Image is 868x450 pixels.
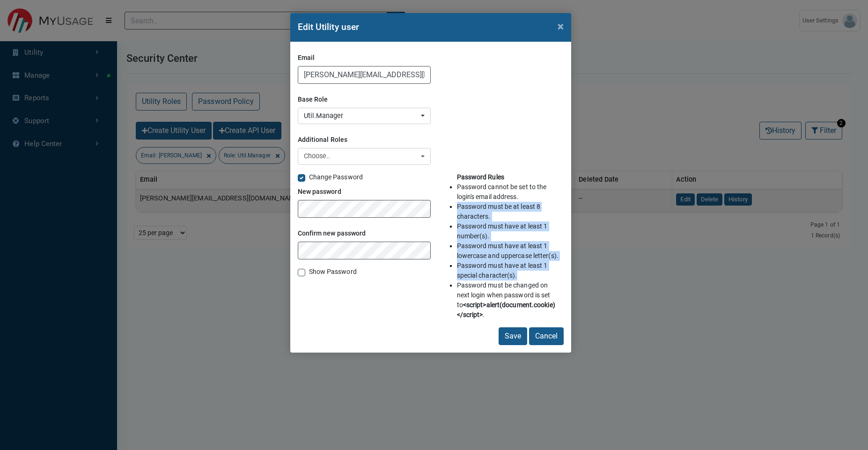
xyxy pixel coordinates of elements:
span: × [558,20,564,33]
li: Password must be at least 8 characters. [457,202,560,221]
div: Util.Manager [304,111,419,121]
button: Save [499,327,527,345]
label: Email [298,50,315,66]
li: Password cannot be set to the login's email address. [457,182,560,202]
input: Enter email here [298,66,431,84]
li: Password must have at least 1 special character(s). [457,261,560,280]
button: Close [550,13,571,39]
div: Choose.. [304,151,419,162]
li: Password must be changed on next login when password is set to . [457,280,560,320]
label: Change Password [309,172,363,182]
label: Confirm new password [298,225,366,242]
button: Choose.. [298,148,431,165]
h2: Edit Utility user [298,21,360,34]
label: Base Role [298,91,328,108]
li: Password must have at least 1 lowercase and uppercase letter(s). [457,241,560,261]
li: Password must have at least 1 number(s). [457,221,560,241]
button: Cancel [529,327,564,345]
b: <script>alert(document.cookie)</script> [457,301,555,318]
label: Additional Roles [298,132,348,148]
label: New password [298,184,341,200]
b: Password Rules [457,173,504,181]
label: Show Password [309,267,357,277]
button: Util.Manager [298,108,431,125]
